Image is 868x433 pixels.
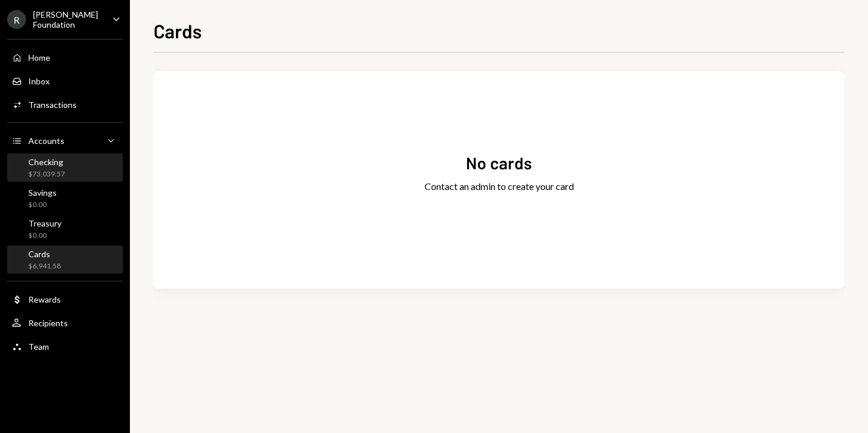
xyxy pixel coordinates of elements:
div: Team [28,342,49,352]
a: Checking$73,039.57 [7,153,123,182]
a: Cards$6,941.58 [7,245,123,274]
a: Treasury$0.00 [7,215,123,243]
div: R [7,10,26,29]
div: $0.00 [28,231,61,241]
div: No cards [466,152,532,175]
div: $0.00 [28,200,57,210]
div: [PERSON_NAME] Foundation [33,9,103,29]
div: Rewards [28,294,61,304]
div: Accounts [28,136,64,146]
a: Rewards [7,288,123,310]
div: $73,039.57 [28,169,65,179]
h1: Cards [154,19,202,42]
a: Accounts [7,130,123,151]
div: Recipients [28,318,68,328]
a: Team [7,336,123,357]
div: Treasury [28,218,61,228]
div: Contact an admin to create your card [425,179,574,193]
div: Checking [28,157,65,167]
div: Savings [28,188,57,198]
a: Home [7,47,123,68]
a: Recipients [7,312,123,333]
div: $6,941.58 [28,261,61,271]
div: Inbox [28,76,50,86]
div: Cards [28,249,61,259]
a: Transactions [7,94,123,115]
a: Savings$0.00 [7,184,123,212]
a: Inbox [7,70,123,91]
div: Transactions [28,100,77,110]
div: Home [28,53,50,63]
